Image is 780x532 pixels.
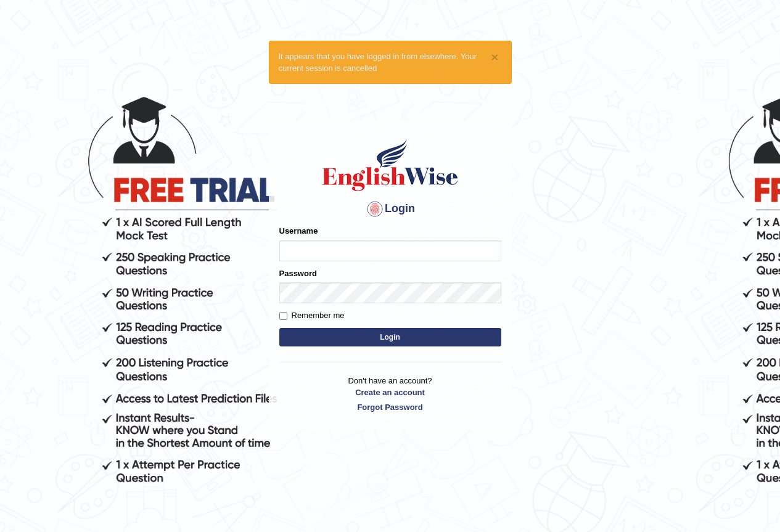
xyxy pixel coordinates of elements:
[279,375,501,413] p: Don't have an account?
[279,309,345,322] label: Remember me
[279,199,501,219] h4: Login
[320,137,461,193] img: Logo of English Wise sign in for intelligent practice with AI
[279,401,501,413] a: Forgot Password
[491,51,498,63] button: ×
[269,41,512,84] div: It appears that you have logged in from elsewhere. Your current session is cancelled
[279,268,317,279] label: Password
[279,225,318,237] label: Username
[279,328,501,346] button: Login
[279,312,287,320] input: Remember me
[279,387,501,398] a: Create an account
